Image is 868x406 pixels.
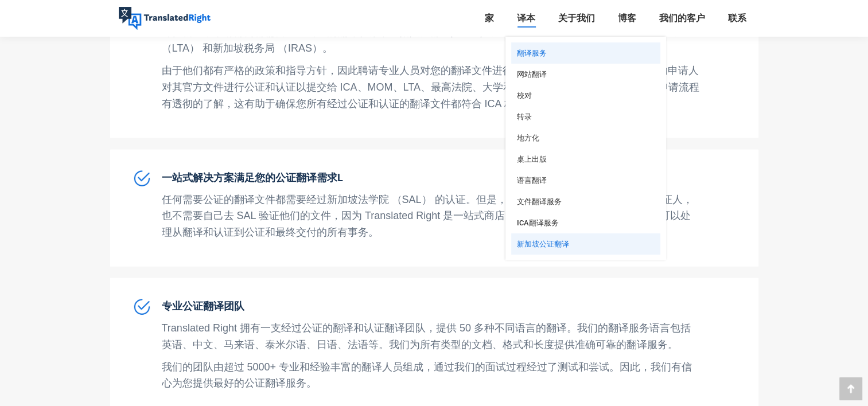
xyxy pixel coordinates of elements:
[513,10,539,26] a: 译本
[485,13,494,24] span: 家
[725,10,750,26] a: 联系
[517,69,547,79] span: 网站翻译
[162,24,701,57] p: 许多新加坡政府部门都需要经过公证的翻译服务，包括人力部 （MOM）、移民和关卡局 （ICA）、陆路运输管理局 （LTA） 和新加坡税务局 （IRAS）。
[511,85,660,106] a: 校对
[162,192,701,241] p: 任何需要公证的翻译文件都需要经过新加坡法学院 （SAL） 的认证。但是，我们的客户永远不需要单独寻找公证人，也不需要自己去 SAL 验证他们的文件，因为 Translated Right 是一站...
[555,10,598,26] a: 关于我们
[162,359,701,392] p: 我们的团队由超过 5000+ 专业和经验丰富的翻译人员组成，通过我们的面试过程经过了测试和尝试。因此，我们有信心为您提供最好的公证翻译服务。
[162,63,701,112] p: 由于他们都有严格的政策和指导方针，因此聘请专业人员对您的翻译文件进行公证至关重要。我们拥有多年帮助申请人对其官方文件进行公证和认证以提交给 ICA、MOM、LTA、最高法院、大学和其他组织的经验...
[517,48,547,58] span: 翻译服务
[511,42,660,64] a: 翻译服务
[517,91,532,100] span: 校对
[517,13,535,24] span: 译本
[511,106,660,127] a: 转录
[133,170,150,187] img: 零
[162,298,701,314] h5: 专业公证翻译团队
[558,13,595,24] span: 关于我们
[656,10,709,26] a: 我们的客户
[162,320,701,353] p: Translated Right 拥有一支经过公证的翻译和认证翻译团队，提供 50 多种不同语言的翻译。我们的翻译服务语言包括英语、中文、马来语、泰米尔语、日语、法语等。我们为所有类型的文档、格...
[511,233,660,255] a: 新加坡公证翻译
[517,218,559,228] span: ICA翻译服务
[511,64,660,85] a: 网站翻译
[133,298,150,315] img: 零
[517,239,569,249] span: 新加坡公证翻译
[517,154,547,164] span: 桌上出版
[614,10,640,26] a: 博客
[511,191,660,212] a: 文件翻译服务
[511,170,660,191] a: 语言翻译
[119,7,211,30] img: 右译
[511,127,660,149] a: 地方化
[517,112,532,122] span: 转录
[517,197,562,206] span: 文件翻译服务
[517,175,547,185] span: 语言翻译
[659,13,705,24] span: 我们的客户
[517,133,539,143] span: 地方化
[728,13,746,24] span: 联系
[511,212,660,233] a: ICA翻译服务
[162,170,701,186] h5: 一站式解决方案满足您的公证翻译需求L
[511,149,660,170] a: 桌上出版
[618,13,636,24] span: 博客
[481,10,497,26] a: 家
